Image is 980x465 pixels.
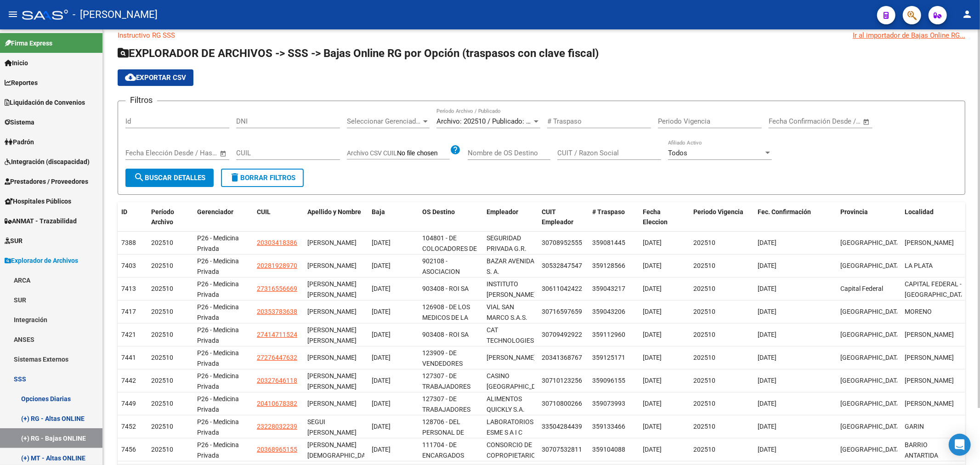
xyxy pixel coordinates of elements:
span: [DATE] [758,308,776,315]
span: 20327646118 [257,377,297,384]
div: [DATE] [372,284,415,294]
span: [DATE] [643,377,662,384]
div: [DATE] [372,375,415,386]
datatable-header-cell: CUIT Empleador [538,202,589,232]
div: ALIMENTOS QUICKLY S.A. [487,394,534,415]
span: 202510 [693,446,715,453]
span: 30709492922 [542,331,582,338]
span: Prestadores / Proveedores [5,176,88,187]
span: [PERSON_NAME] [307,354,357,361]
span: Firma Express [5,38,52,48]
span: 123909 - DE VENDEDORES AMBULANTES DE LA [GEOGRAPHIC_DATA] [422,349,484,398]
span: SUR [5,236,23,246]
div: [DATE] [372,421,415,432]
span: Buscar Detalles [134,174,205,182]
span: 202510 [693,377,715,384]
span: P26 - Medicina Privada [197,441,239,459]
span: 30707532811 [542,446,582,453]
span: 202510 [151,423,173,430]
span: 30708952555 [542,239,582,246]
div: SEGURIDAD PRIVADA G.R. SA [487,233,534,264]
datatable-header-cell: Apellido y Nombre [304,202,368,232]
span: 359112960 [592,331,625,338]
span: P26 - Medicina Privada [197,257,239,275]
datatable-header-cell: Periodo Vigencia [690,202,754,232]
span: [GEOGRAPHIC_DATA] [840,354,902,361]
span: [PERSON_NAME] [PERSON_NAME] [307,280,357,298]
div: [DATE] [372,238,415,248]
div: BAZAR AVENIDA S. A. [487,256,534,277]
input: Fecha fin [171,149,215,157]
span: 202510 [693,239,715,246]
span: Seleccionar Gerenciador [347,117,421,125]
span: 23228032239 [257,423,297,430]
div: CASINO [GEOGRAPHIC_DATA] S.A. COMPA [487,371,549,402]
span: CAPITAL FEDERAL - [GEOGRAPHIC_DATA]([DATE]-[DATE]) [905,280,967,309]
span: 127307 - DE TRABAJADORES VIALES Y AFINES DE LA [GEOGRAPHIC_DATA] [422,372,484,421]
datatable-header-cell: Empleador [483,202,538,232]
span: 27316556669 [257,285,297,292]
span: [GEOGRAPHIC_DATA] [840,423,902,430]
span: 7456 [121,446,136,453]
span: Periodo Vigencia [693,208,743,215]
span: Reportes [5,78,38,88]
span: [DATE] [643,308,662,315]
span: Hospitales Públicos [5,196,71,206]
span: Liquidación de Convenios [5,97,85,108]
span: 126908 - DE LOS MEDICOS DE LA CIUDAD DE [GEOGRAPHIC_DATA] [422,303,484,342]
span: # Traspaso [592,208,625,215]
span: P26 - Medicina Privada [197,372,239,390]
span: [PERSON_NAME] [905,377,954,384]
span: EXPLORADOR DE ARCHIVOS -> SSS -> Bajas Online RG por Opción (traspasos con clave fiscal) [118,47,599,60]
span: 202510 [151,308,173,315]
span: 202510 [693,331,715,338]
datatable-header-cell: Baja [368,202,419,232]
span: [PERSON_NAME] [PERSON_NAME] [307,372,357,390]
datatable-header-cell: ID [118,202,147,232]
span: LA PLATA [905,262,933,269]
span: 20353783638 [257,308,297,315]
span: [GEOGRAPHIC_DATA] [840,262,902,269]
span: SEGUI [PERSON_NAME] [307,418,357,436]
span: [PERSON_NAME] [307,262,357,269]
span: [DATE] [758,331,776,338]
div: [DATE] [372,352,415,363]
span: 359043206 [592,308,625,315]
span: [DATE] [758,400,776,407]
span: 7417 [121,308,136,315]
div: VIAL SAN MARCO S.A.S. [487,302,534,323]
span: Fecha Eleccion [643,208,668,226]
div: [DATE] [372,261,415,271]
button: Exportar CSV [118,69,193,86]
span: 202510 [151,262,173,269]
div: INSTITUTO [PERSON_NAME] [487,279,536,300]
div: Open Intercom Messenger [949,434,971,456]
span: [DATE] [643,331,662,338]
span: [PERSON_NAME] [905,331,954,338]
input: Archivo CSV CUIL [397,149,450,158]
span: P26 - Medicina Privada [197,395,239,413]
span: [DATE] [643,400,662,407]
span: Baja [372,208,385,215]
span: 202510 [151,354,173,361]
span: 127307 - DE TRABAJADORES VIALES Y AFINES DE LA [GEOGRAPHIC_DATA] [422,395,484,444]
button: Open calendar [861,117,872,127]
span: [PERSON_NAME] [905,239,954,246]
datatable-header-cell: Localidad [901,202,965,232]
span: [PERSON_NAME][DEMOGRAPHIC_DATA] [307,441,374,459]
span: P26 - Medicina Privada [197,234,239,252]
div: [DATE] [372,398,415,409]
span: 202510 [693,285,715,292]
span: P26 - Medicina Privada [197,349,239,367]
span: 202510 [151,446,173,453]
span: 33504284439 [542,423,582,430]
span: [PERSON_NAME] [905,400,954,407]
datatable-header-cell: OS Destino [419,202,483,232]
span: [GEOGRAPHIC_DATA] [840,239,902,246]
span: Borrar Filtros [229,174,295,182]
span: Inicio [5,58,28,68]
span: 202510 [693,262,715,269]
span: 20303418386 [257,239,297,246]
span: 30710123256 [542,377,582,384]
span: 903408 - ROI SA [422,285,469,292]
